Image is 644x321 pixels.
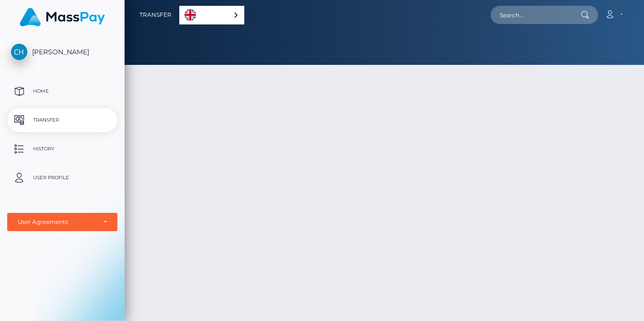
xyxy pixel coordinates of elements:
button: User Agreements [7,213,117,231]
div: User Agreements [18,218,96,226]
a: Home [7,79,117,103]
aside: Language selected: English [179,6,244,25]
img: MassPay [20,8,105,26]
a: Transfer [7,108,117,132]
a: Transfer [139,5,172,25]
p: Home [11,84,114,99]
p: User Profile [11,171,114,185]
a: User Profile [7,166,117,190]
a: History [7,137,117,161]
p: History [11,142,114,156]
a: English [180,6,244,24]
p: Transfer [11,113,114,127]
input: Search... [491,6,581,24]
div: Language [179,6,244,25]
span: [PERSON_NAME] [7,48,117,56]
